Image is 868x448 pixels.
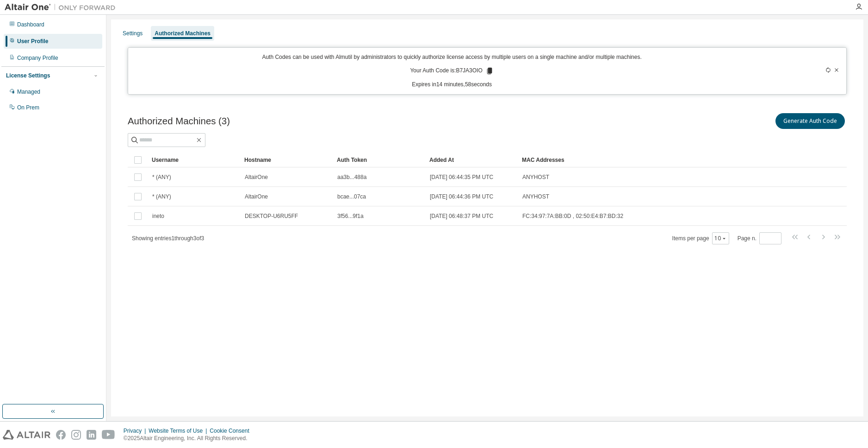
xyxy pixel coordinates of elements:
div: License Settings [6,72,50,79]
div: Website Terms of Use [149,427,210,435]
span: * (ANY) [152,193,171,200]
div: Company Profile [17,54,58,62]
img: facebook.svg [56,430,66,440]
p: Your Auth Code is: B7JA3OIO [410,67,493,75]
div: Privacy [124,427,149,435]
span: Authorized Machines (3) [128,116,230,127]
span: AltairOne [245,173,268,181]
p: Expires in 14 minutes, 58 seconds [134,81,770,89]
span: Page n. [738,232,781,244]
button: Generate Auth Code [775,113,845,129]
span: ANYHOST [522,173,549,181]
div: Dashboard [17,21,44,28]
span: ANYHOST [522,193,549,200]
div: Settings [123,30,143,37]
img: altair_logo.svg [3,430,50,440]
div: Hostname [244,153,329,167]
div: User Profile [17,38,48,45]
span: Showing entries 1 through 3 of 3 [132,235,204,242]
img: Altair One [5,3,120,12]
span: DESKTOP-U6RU5FF [245,212,298,220]
img: youtube.svg [102,430,115,440]
span: aa3b...488a [337,173,366,181]
span: FC:34:97:7A:BB:0D , 02:50:E4:B7:BD:32 [522,212,623,220]
span: ineto [152,212,164,220]
div: On Prem [17,104,39,111]
div: Authorized Machines [155,30,211,37]
span: [DATE] 06:44:35 PM UTC [430,173,493,181]
div: Auth Token [337,153,422,167]
span: AltairOne [245,193,268,200]
span: * (ANY) [152,173,171,181]
span: [DATE] 06:44:36 PM UTC [430,193,493,200]
span: bcae...07ca [337,193,366,200]
span: [DATE] 06:48:37 PM UTC [430,212,493,220]
div: MAC Addresses [522,153,750,167]
p: © 2025 Altair Engineering, Inc. All Rights Reserved. [124,435,255,442]
div: Added At [429,153,515,167]
img: instagram.svg [71,430,81,440]
span: Items per page [672,232,729,244]
button: 10 [714,235,727,242]
div: Cookie Consent [210,427,254,435]
span: 3f56...9f1a [337,212,364,220]
div: Managed [17,88,40,96]
div: Username [152,153,237,167]
img: linkedin.svg [87,430,96,440]
p: Auth Codes can be used with Almutil by administrators to quickly authorize license access by mult... [134,53,770,61]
